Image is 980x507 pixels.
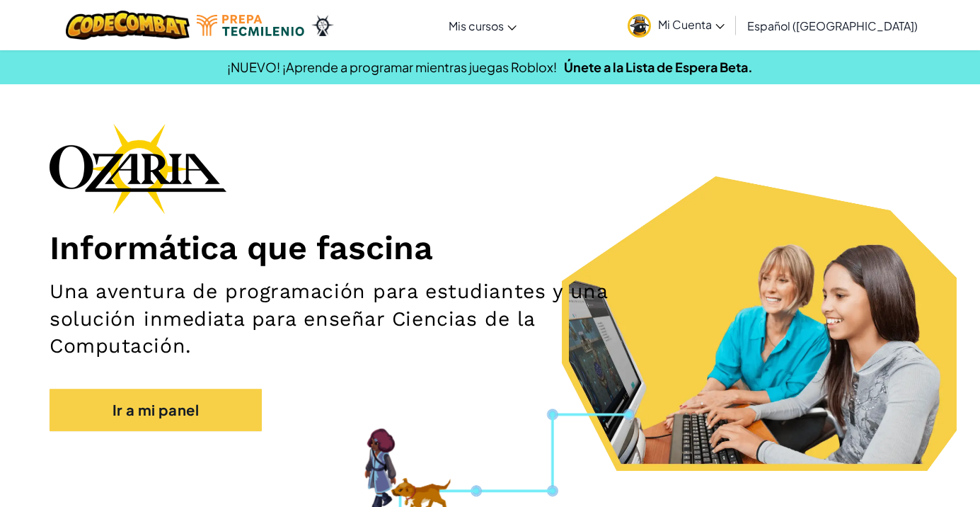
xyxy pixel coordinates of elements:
[66,11,190,40] img: CodeCombat logo
[628,14,651,38] img: avatar
[197,15,304,36] img: Tecmilenio logo
[442,6,524,45] a: Mis cursos
[50,123,226,214] img: Ozaria branding logo
[50,228,930,268] h1: Informática que fascina
[621,3,732,47] a: Mi Cuenta
[564,59,753,75] a: Únete a la Lista de Espera Beta.
[449,18,504,33] span: Mis cursos
[658,17,725,32] span: Mi Cuenta
[311,15,334,36] img: Ozaria
[50,278,640,360] h2: Una aventura de programación para estudiantes y una solución inmediata para enseñar Ciencias de l...
[50,389,262,431] a: Ir a mi panel
[747,18,918,33] span: Español ([GEOGRAPHIC_DATA])
[227,59,557,75] span: ¡NUEVO! ¡Aprende a programar mientras juegas Roblox!
[740,6,925,45] a: Español ([GEOGRAPHIC_DATA])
